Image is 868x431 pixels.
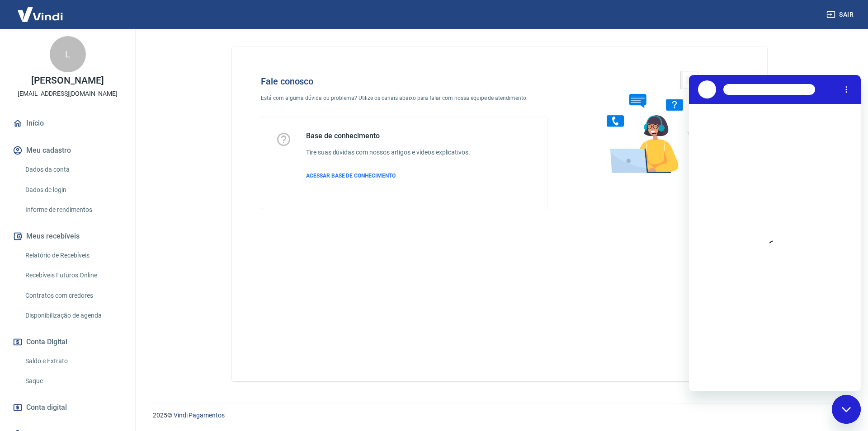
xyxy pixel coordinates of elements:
[11,113,124,133] a: Início
[22,306,124,325] a: Disponibilização de agenda
[689,75,861,391] iframe: Janela de mensagens
[825,6,857,23] button: Sair
[22,372,124,390] a: Saque
[261,94,547,102] p: Está com alguma dúvida ou problema? Utilize os canais abaixo para falar com nossa equipe de atend...
[18,89,118,98] p: [EMAIL_ADDRESS][DOMAIN_NAME]
[11,0,70,28] img: Vindi
[22,246,124,265] a: Relatório de Recebíveis
[174,412,225,419] a: Vindi Pagamentos
[22,352,124,370] a: Saldo e Extrato
[306,172,470,180] a: ACESSAR BASE DE CONHECIMENTO
[22,201,124,219] a: Informe de rendimentos
[306,131,470,141] h5: Base de conhecimento
[26,401,67,414] span: Conta digital
[22,181,124,199] a: Dados de login
[22,266,124,285] a: Recebíveis Futuros Online
[261,76,547,87] h4: Fale conosco
[22,160,124,179] a: Dados da conta
[11,332,124,352] button: Conta Digital
[31,76,104,85] p: [PERSON_NAME]
[11,398,124,417] a: Conta digital
[306,173,396,179] span: ACESSAR BASE DE CONHECIMENTO
[589,61,726,182] img: Fale conosco
[50,36,86,72] div: L
[153,411,846,420] p: 2025 ©
[832,395,861,424] iframe: Botão para abrir a janela de mensagens
[11,141,124,160] button: Meu cadastro
[22,286,124,305] a: Contratos com credores
[306,148,470,157] h6: Tire suas dúvidas com nossos artigos e vídeos explicativos.
[11,226,124,246] button: Meus recebíveis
